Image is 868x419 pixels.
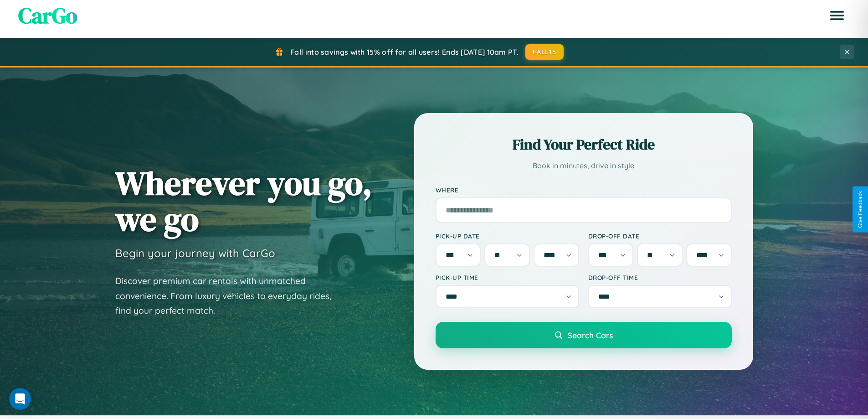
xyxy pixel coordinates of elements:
[588,232,732,240] label: Drop-off Date
[824,3,850,28] button: Open menu
[857,191,863,228] div: Give Feedback
[436,159,732,172] p: Book in minutes, drive in style
[115,165,372,237] h1: Wherever you go, we go
[18,0,77,31] span: CarGo
[9,388,31,410] iframe: Intercom live chat
[568,330,613,340] span: Search Cars
[115,274,343,318] p: Discover premium car rentals with unmatched convenience. From luxury vehicles to everyday rides, ...
[436,274,579,281] label: Pick-up Time
[525,44,564,60] button: FALL15
[436,232,579,240] label: Pick-up Date
[290,47,519,57] span: Fall into savings with 15% off for all users! Ends [DATE] 10am PT.
[588,274,732,281] label: Drop-off Time
[436,134,732,155] h2: Find Your Perfect Ride
[436,322,732,348] button: Search Cars
[115,246,275,260] h3: Begin your journey with CarGo
[436,186,732,194] label: Where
